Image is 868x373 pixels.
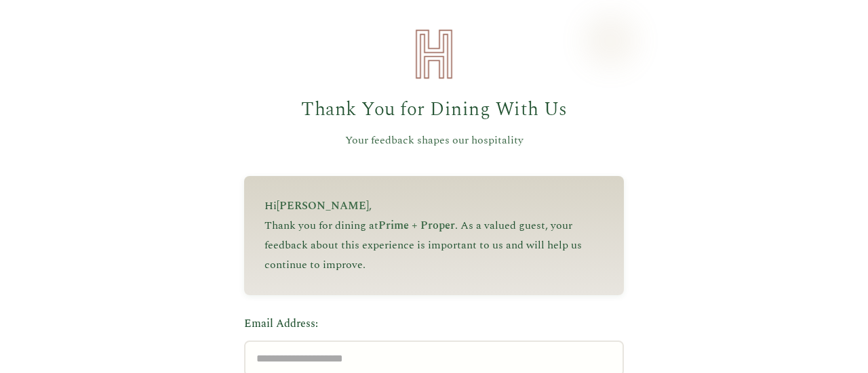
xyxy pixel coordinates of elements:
[277,198,369,214] span: [PERSON_NAME]
[244,95,624,125] h1: Thank You for Dining With Us
[244,315,624,333] label: Email Address:
[244,132,624,150] p: Your feedback shapes our hospitality
[264,216,604,274] p: Thank you for dining at . As a valued guest, your feedback about this experience is important to ...
[407,27,461,81] img: Heirloom Hospitality Logo
[264,196,604,216] p: Hi ,
[378,217,455,234] span: Prime + Proper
